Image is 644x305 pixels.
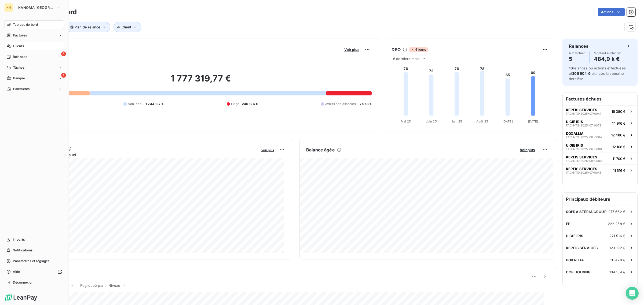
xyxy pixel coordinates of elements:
span: Regroupé par : [80,283,106,288]
span: Clients [13,44,24,49]
button: Voir plus [260,147,276,152]
span: KANOMA [GEOGRAPHIC_DATA] [18,5,54,10]
span: 14 916 € [612,121,625,125]
tspan: Juin 25 [426,120,437,123]
tspan: Août 25 [476,120,488,123]
span: EP [566,222,570,226]
span: Montant à relancer [594,51,621,55]
span: U GIE IRIS [566,120,583,124]
span: Factures [13,33,27,38]
button: KEREIS SERVICESFAC-NTS-2025-07-004511 616 € [563,164,637,176]
span: Niveau [108,283,120,288]
span: À effectuer [569,51,585,55]
span: Aide [13,269,20,274]
h6: Relances [569,43,588,49]
span: 221 516 € [609,234,625,238]
tspan: Mai 25 [401,120,411,123]
span: Voir plus [344,47,359,52]
span: 308 904 € [572,71,590,76]
span: U GIE IRIS [566,234,584,238]
span: 111 420 € [610,258,625,262]
span: DOXALLIA [566,131,584,136]
span: Tableau de bord [13,22,38,27]
span: 1 244 137 € [145,102,164,106]
span: -7 978 € [358,102,372,106]
span: Chiffre d'affaires mensuel [30,152,258,158]
span: 10 [569,66,573,70]
h6: Factures échues [563,92,637,105]
span: 104 184 € [609,270,625,274]
button: Plan de relance [67,22,110,32]
span: 6 derniers mois [393,57,419,61]
h4: 484,9 k € [594,55,621,63]
span: KEREIS SERVICES [566,167,597,171]
span: Voir plus [261,148,274,152]
span: Banque [13,76,25,81]
span: DOXALLIA [566,258,584,262]
span: FAC-NTS-2025-07-0045 [566,171,602,174]
tspan: Juil. 25 [451,120,462,123]
button: Actions [598,8,625,16]
span: 4 jours [409,47,427,52]
span: Tâches [13,65,24,70]
span: 11 700 € [613,157,625,161]
button: KEREIS SERVICESFAC-NTS-2025-07-004716 380 € [563,105,637,117]
span: Avoirs non associés [325,102,356,106]
span: 240 126 € [242,102,258,106]
img: Logo LeanPay [4,293,38,302]
button: Voir plus [343,47,361,52]
tspan: [DATE] [503,120,513,123]
span: Client [122,25,131,29]
button: DOXALLIAFAC-NTS-2025-08-006412 480 € [563,129,637,141]
span: KEREIS SERVICES [566,246,598,250]
span: 222 258 € [608,222,625,226]
span: 277 662 € [608,210,625,214]
button: U GIE IRISFAC-NTS-2025-06-008012 168 € [563,141,637,152]
span: Plan de relance [75,25,100,29]
button: KEREIS SERVICESFAC-NTS-2025-08-008211 700 € [563,152,637,164]
span: 12 480 € [611,133,625,137]
a: Aide [4,267,64,276]
span: SOPRA STERIA GROUP [566,210,606,214]
h2: 1 777 319,77 € [30,73,372,89]
span: FAC-NTS-2025-08-0082 [566,159,602,162]
button: Client [114,22,141,32]
span: Voir plus [520,148,535,152]
h6: DSO [391,46,401,53]
span: FAC-NTS-2025-07-0047 [566,112,601,115]
span: Relances [13,54,27,59]
span: Imports [13,237,25,242]
span: CCF HOLDING [566,270,591,274]
div: Open Intercom Messenger [626,287,639,300]
h6: Balance âgée [306,147,335,153]
span: U GIE IRIS [566,143,583,147]
h6: Principaux débiteurs [563,193,637,206]
span: Paiements [13,87,30,91]
span: 123 192 € [609,246,625,250]
span: 12 168 € [612,145,625,149]
span: KEREIS SERVICES [566,155,597,159]
button: U GIE IRISFAC-NTS-2025-07-007914 916 € [563,117,637,129]
span: Paramètres et réglages [13,259,49,263]
span: FAC-NTS-2025-08-0064 [566,136,602,139]
span: 11 616 € [613,168,625,173]
span: Non-échu [128,102,143,106]
span: Litige [231,102,240,106]
span: KEREIS SERVICES [566,108,597,112]
span: 1 [61,73,66,78]
span: Notifications [13,248,32,253]
span: FAC-NTS-2025-07-0079 [566,124,601,127]
span: Déconnexion [13,280,34,285]
button: Voir plus [518,147,536,152]
span: FAC-NTS-2025-06-0080 [566,147,602,151]
tspan: [DATE] [528,120,538,123]
span: 16 380 € [612,109,625,114]
h4: 5 [569,55,585,63]
div: KN [4,3,13,12]
span: 5 [61,51,66,56]
span: relances ou actions effectuées et relancés la semaine dernière. [569,66,626,81]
